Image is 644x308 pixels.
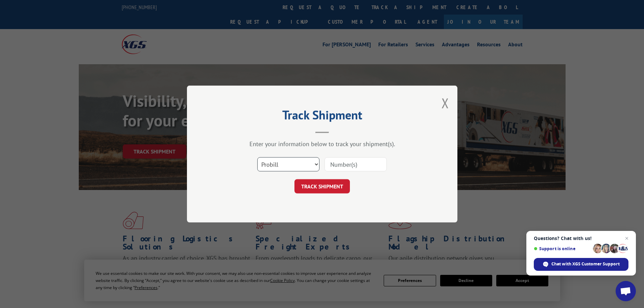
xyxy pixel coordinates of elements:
[623,234,631,242] span: Close chat
[325,157,387,171] input: Number(s)
[534,236,628,241] span: Questions? Chat with us!
[534,258,628,271] div: Chat with XGS Customer Support
[534,246,591,251] span: Support is online
[221,140,424,148] div: Enter your information below to track your shipment(s).
[616,281,636,301] div: Open chat
[442,94,449,112] button: Close modal
[221,110,424,123] h2: Track Shipment
[551,261,620,267] span: Chat with XGS Customer Support
[294,179,350,193] button: TRACK SHIPMENT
